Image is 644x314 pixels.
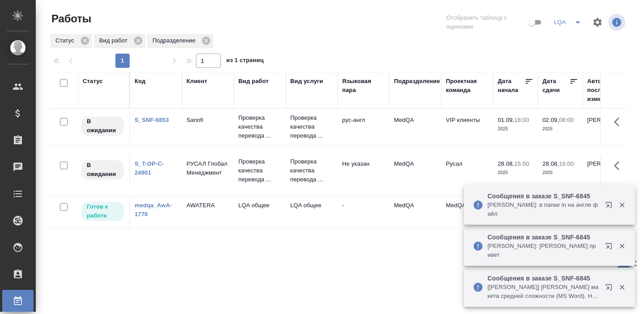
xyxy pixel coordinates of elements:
div: Исполнитель назначен, приступать к работе пока рано [80,159,125,180]
div: Статус [50,34,92,48]
div: Вид работ [94,34,145,48]
button: Открыть в новой вкладке [600,196,621,218]
span: Отобразить таблицу с оценками [446,13,526,31]
div: Статус [83,77,103,86]
p: В ожидании [87,117,119,135]
div: Языковая пара [342,77,385,95]
a: S_SNF-6853 [135,117,169,123]
td: VIP клиенты [441,111,493,142]
p: Проверка качества перевода ... [290,113,333,140]
button: Открыть в новой вкладке [600,278,621,300]
p: Статус [55,36,77,45]
div: Вид услуги [290,77,323,86]
button: Здесь прячутся важные кнопки [609,111,630,133]
p: 28.08, [542,160,559,167]
div: split button [551,15,587,29]
button: Открыть в новой вкладке [600,237,621,259]
p: 15:00 [514,160,529,167]
p: 08:00 [559,117,574,123]
p: 02.09, [542,117,559,123]
div: Исполнитель назначен, приступать к работе пока рано [80,116,125,137]
td: MedQA [390,197,441,228]
td: [PERSON_NAME] [583,111,635,142]
p: [PERSON_NAME]: в папке in на англе файл [487,201,599,218]
div: Исполнитель может приступить к работе [80,201,125,222]
div: Дата сдачи [542,77,569,95]
div: Дата начала [498,77,525,95]
p: Сообщения в заказе S_SNF-6845 [487,274,599,283]
div: Код [135,77,145,86]
div: Автор последнего изменения [587,77,630,104]
p: 01.09, [498,117,514,123]
p: Проверка качества перевода ... [238,157,281,184]
p: Готов к работе [87,202,119,220]
p: LQA общее [238,201,281,210]
td: Не указан [338,155,390,186]
p: Сообщения в заказе S_SNF-6845 [487,233,599,242]
p: 28.08, [498,160,514,167]
p: 2025 [542,125,578,134]
p: 2025 [542,168,578,177]
button: Закрыть [613,242,631,250]
td: MedQA [390,111,441,142]
td: MedQA [441,197,493,228]
p: 2025 [498,168,534,177]
td: рус-англ [338,111,390,142]
button: Здесь прячутся важные кнопки [609,155,630,176]
p: LQA общее [290,201,333,210]
td: [PERSON_NAME] [583,155,635,186]
button: Закрыть [613,201,631,209]
p: [[PERSON_NAME]] [PERSON_NAME] макета средней сложности (MS Word). Назначено подразделение "Верстк... [487,283,599,301]
p: 16:00 [559,160,574,167]
div: Подразделение [394,77,440,86]
a: medqa_AwA-1770 [135,202,172,218]
button: Закрыть [613,283,631,291]
p: Сообщения в заказе S_SNF-6845 [487,192,599,201]
p: Вид работ [99,36,131,45]
p: AWATERA [186,201,229,210]
p: Sanofi [186,116,229,125]
div: Клиент [186,77,207,86]
p: Проверка качества перевода ... [238,113,281,140]
p: РУСАЛ Глобал Менеджмент [186,159,229,177]
div: Проектная команда [446,77,489,95]
div: Подразделение [147,34,213,48]
span: из 1 страниц [226,55,264,68]
span: Посмотреть информацию [608,14,627,31]
p: Проверка качества перевода ... [290,157,333,184]
td: - [338,197,390,228]
p: 2025 [498,125,534,134]
p: [PERSON_NAME]: [PERSON_NAME] привет [487,242,599,260]
p: 18:00 [514,117,529,123]
td: MedQA [390,155,441,186]
td: Русал [441,155,493,186]
p: В ожидании [87,161,119,179]
span: Настроить таблицу [587,12,608,33]
p: Подразделение [153,36,199,45]
span: Работы [49,12,91,26]
a: S_T-OP-C-24901 [135,160,164,176]
div: Вид работ [238,77,269,86]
